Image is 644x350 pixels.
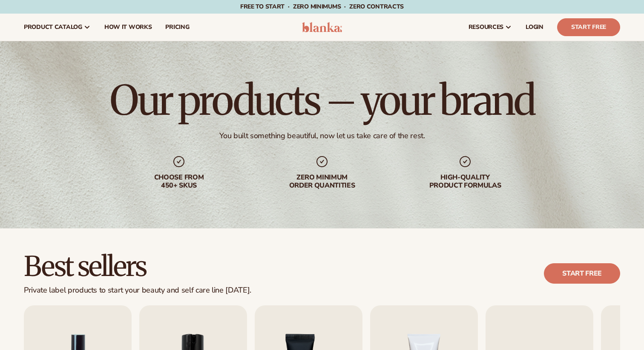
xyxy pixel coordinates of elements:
[24,286,251,295] div: Private label products to start your beauty and self care line [DATE].
[462,14,519,41] a: resources
[240,3,404,11] span: Free to start · ZERO minimums · ZERO contracts
[526,24,543,31] span: LOGIN
[124,174,233,190] div: Choose from 450+ Skus
[411,174,520,190] div: High-quality product formulas
[544,263,620,284] a: Start free
[302,22,342,32] img: logo
[24,24,82,31] span: product catalog
[469,24,503,31] span: resources
[165,24,189,31] span: pricing
[24,252,251,281] h2: Best sellers
[557,18,620,36] a: Start Free
[17,14,98,41] a: product catalog
[519,14,550,41] a: LOGIN
[267,174,377,190] div: Zero minimum order quantities
[219,131,425,141] div: You built something beautiful, now let us take care of the rest.
[158,14,196,41] a: pricing
[110,80,534,121] h1: Our products – your brand
[104,24,152,31] span: How It Works
[98,14,159,41] a: How It Works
